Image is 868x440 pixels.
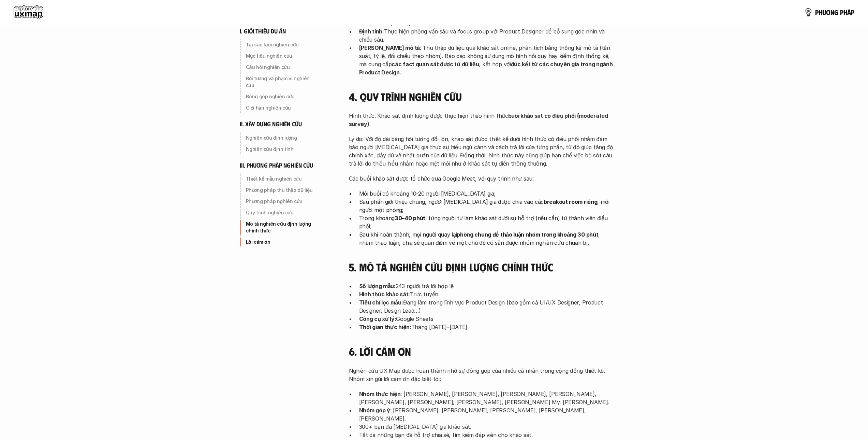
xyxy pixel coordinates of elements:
[840,9,843,16] span: p
[349,345,615,358] h4: 6. Lời cám ơn
[822,9,826,16] span: ư
[349,112,609,127] strong: buổi khảo sát có điều phối (moderated survey)
[240,120,302,128] h6: ii. xây dựng nghiên cứu
[246,134,319,141] p: Nghiên cứu định lượng
[240,51,322,61] a: Mục tiêu nghiên cứu
[804,5,854,19] a: phươngpháp
[246,64,319,71] p: Câu hỏi nghiên cứu
[240,39,322,50] a: Tại sao làm nghiên cứu
[359,323,615,331] p: Tháng [DATE]–[DATE]
[246,75,319,89] p: Đối tượng và phạm vi nghiên cứu
[851,9,854,16] span: p
[246,187,319,194] p: Phương pháp thu thập dữ liệu
[246,104,319,111] p: Giới hạn nghiên cứu
[240,102,322,113] a: Giới hạn nghiên cứu
[240,185,322,196] a: Phương pháp thu thập dữ liệu
[240,27,286,35] h6: i. giới thiệu dự án
[349,260,615,273] h4: 5. Mô tả nghiên cứu định lượng chính thức
[359,423,615,431] p: 300+ bạn đã [MEDICAL_DATA] gia khảo sát.
[246,175,319,182] p: Thiết kế mẫu nghiên cứu
[359,390,615,406] p: : [PERSON_NAME], [PERSON_NAME], [PERSON_NAME], [PERSON_NAME], [PERSON_NAME], [PERSON_NAME], [PERS...
[359,214,615,230] p: Trong khoảng , từng người tự làm khảo sát dưới sự hỗ trợ (nếu cần) từ thành viên điều phối;
[240,196,322,207] a: Phương pháp nghiên cứu
[359,407,390,414] strong: Nhóm góp ý
[826,9,830,16] span: ơ
[349,90,615,103] h4: 4. Quy trình nghiên cứu
[349,367,615,383] p: Nghiên cứu UX Map được hoàn thành nhờ sự đóng góp của nhiều cá nhân trong cộng đồng thiết kế. Nhó...
[246,209,319,216] p: Quy trình nghiên cứu
[395,215,425,222] strong: 30–40 phút
[246,146,319,153] p: Nghiên cứu định tính
[240,62,322,73] a: Câu hỏi nghiên cứu
[359,324,411,330] strong: Thời gian thực hiện:
[240,207,322,218] a: Quy trình nghiên cứu
[240,91,322,102] a: Đóng góp nghiên cứu
[240,173,322,184] a: Thiết kế mẫu nghiên cứu
[359,44,420,51] strong: [PERSON_NAME] mô tả
[246,239,319,245] p: Lời cảm ơn
[359,282,615,290] p: 243 người trả lời hợp lệ
[392,61,479,68] strong: các fact quan sát được từ dữ liệu
[843,9,847,16] span: h
[359,230,615,247] p: Sau khi hoàn thành, mọi người quay lại , nhằm thảo luận, chia sẻ quan điểm về một chủ đề có sẵn đ...
[359,299,403,306] strong: Tiêu chí lọc mẫu:
[834,9,838,16] span: g
[246,53,319,59] p: Mục tiêu nghiên cứu
[359,28,384,35] strong: Định tính:
[240,237,322,247] a: Lời cảm ơn
[359,290,615,298] p: Trực tuyến
[240,132,322,143] a: Nghiên cứu định lượng
[544,198,597,205] strong: breakout room riêng
[359,198,615,214] p: Sau phần giới thiệu chung, người [MEDICAL_DATA] gia được chia vào các , mỗi người một phòng;
[359,44,615,76] p: : Thu thập dữ liệu qua khảo sát online, phân tích bằng thống kê mô tả (tần suất, tỷ lệ, đối chiếu...
[349,174,615,183] p: Các buổi khảo sát được tổ chức qua Google Meet, với quy trình như sau:
[359,406,615,423] p: : [PERSON_NAME], [PERSON_NAME], [PERSON_NAME], [PERSON_NAME], [PERSON_NAME].
[359,283,396,289] strong: Số lượng mẫu:
[359,61,614,76] strong: đúc kết từ các chuyên gia trong ngành Product Design.
[349,135,615,168] p: Lý do: Với độ dài bảng hỏi tương đối lớn, khảo sát được thiết kế dưới hình thức có điều phối nhằm...
[240,144,322,155] a: Nghiên cứu định tính
[240,73,322,91] a: Đối tượng và phạm vi nghiên cứu
[819,9,822,16] span: h
[815,9,819,16] span: p
[457,231,598,238] strong: phòng chung để thảo luận nhóm trong khoảng 30 phút
[359,291,410,298] strong: Hình thức khảo sát:
[359,315,396,322] strong: Công cụ xử lý:
[359,27,615,44] p: Thực hiện phỏng vấn sâu và focus group với Product Designer để bổ sung góc nhìn và chiều sâu.
[246,198,319,205] p: Phương pháp nghiên cứu
[246,93,319,100] p: Đóng góp nghiên cứu
[359,391,401,397] strong: Nhóm thực hiện
[240,161,313,169] h6: iii. phương pháp nghiên cứu
[240,218,322,236] a: Mô tả nghiên cứu định lượng chính thức
[359,189,615,198] p: Mỗi buổi có khoảng 10-20 người [MEDICAL_DATA] gia;
[359,298,615,315] p: Đang làm trong lĩnh vực Product Design (bao gồm cả UI/UX Designer, Product Designer, Design Lead…)
[830,9,834,16] span: n
[359,315,615,323] p: Google Sheets
[246,41,319,48] p: Tại sao làm nghiên cứu
[349,112,615,128] p: Hình thức: Khảo sát định lượng được thực hiện theo hình thức .
[359,431,615,439] p: Tất cả những bạn đã hỗ trợ chia sẻ, tìm kiếm đáp viên cho khảo sát.
[847,9,851,16] span: á
[246,221,319,234] p: Mô tả nghiên cứu định lượng chính thức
